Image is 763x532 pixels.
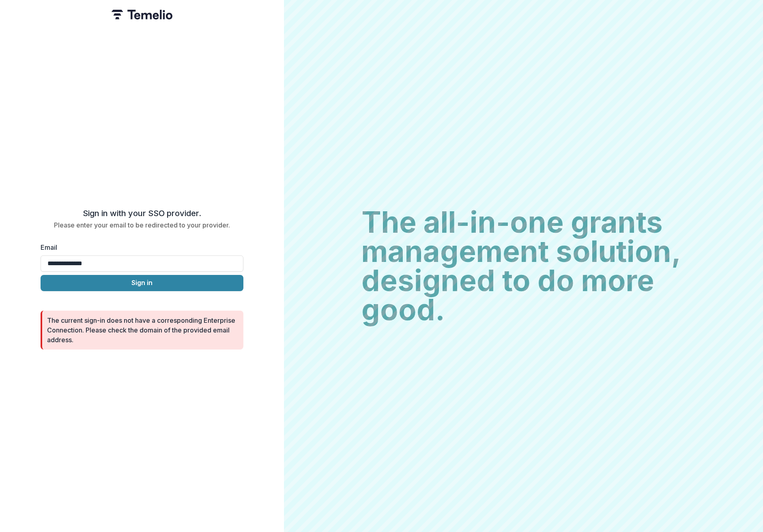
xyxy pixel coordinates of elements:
h2: Please enter your email to be redirected to your provider. [41,221,243,229]
label: Email [41,242,239,252]
button: Sign in [41,275,243,291]
div: The current sign-in does not have a corresponding Enterprise Connection. Please check the domain ... [47,315,237,345]
img: Temelio [112,10,172,19]
h2: Sign in with your SSO provider. [41,208,243,218]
